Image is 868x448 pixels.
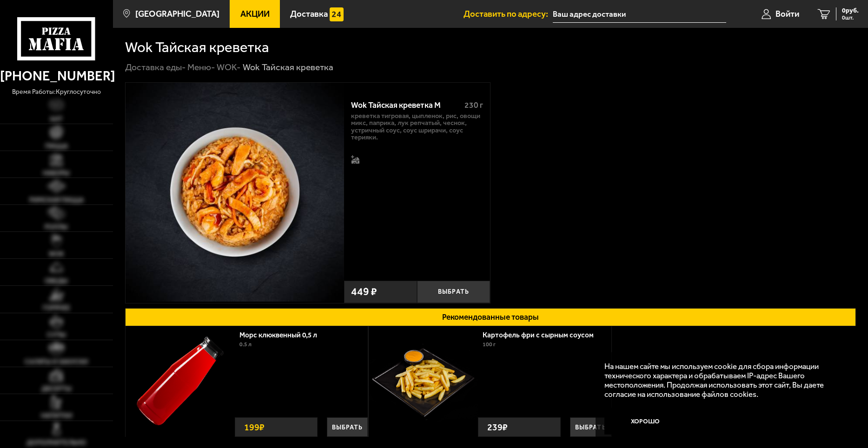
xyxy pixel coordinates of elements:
span: 0.5 л [239,341,252,348]
span: 0 шт. [842,15,859,20]
span: Напитки [41,412,72,419]
span: Десерты [41,385,72,392]
h1: Wok Тайская креветка [125,40,269,54]
div: Wok Тайская креветка [243,61,333,73]
div: Wok Тайская креветка M [351,100,457,110]
strong: 199 ₽ [242,418,267,436]
img: 15daf4d41897b9f0e9f617042186c801.svg [330,7,343,21]
span: Роллы [45,224,68,230]
span: 230 г [464,100,483,110]
span: Пицца [45,143,68,149]
span: Обеды [45,277,68,284]
a: Картофель фри с сырным соусом [483,330,603,339]
a: Доставка еды- [125,62,186,72]
span: [GEOGRAPHIC_DATA] [135,10,219,19]
a: WOK- [217,62,241,72]
span: Горячее [43,304,70,311]
button: Хорошо [604,408,686,435]
button: Рекомендованные товары [125,308,856,327]
p: креветка тигровая, цыпленок, рис, овощи микс, паприка, лук репчатый, чеснок, устричный соус, соус... [351,112,483,141]
span: Доставка [290,10,328,19]
strong: 239 ₽ [485,418,510,436]
span: Наборы [43,170,70,176]
span: Войти [775,10,799,19]
a: Меню- [187,62,215,72]
span: 100 г [483,341,496,348]
button: Выбрать [327,417,368,437]
img: Wok Тайская креветка M [126,83,344,301]
span: WOK [49,250,64,257]
span: 0 руб. [842,7,859,14]
input: Ваш адрес доставки [553,6,726,23]
span: Римская пицца [29,197,84,203]
span: Доставить по адресу: [464,10,553,19]
span: Супы [47,331,66,338]
span: 449 ₽ [351,286,377,297]
a: Морс клюквенный 0,5 л [239,330,326,339]
span: Хит [50,116,63,122]
span: Салаты и закуски [25,358,88,365]
a: Wok Тайская креветка M [126,83,344,303]
span: Дополнительно [27,439,86,446]
p: На нашем сайте мы используем cookie для сбора информации технического характера и обрабатываем IP... [604,362,841,399]
span: Акции [240,10,270,19]
button: Выбрать [570,417,611,437]
button: Выбрать [417,281,490,303]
